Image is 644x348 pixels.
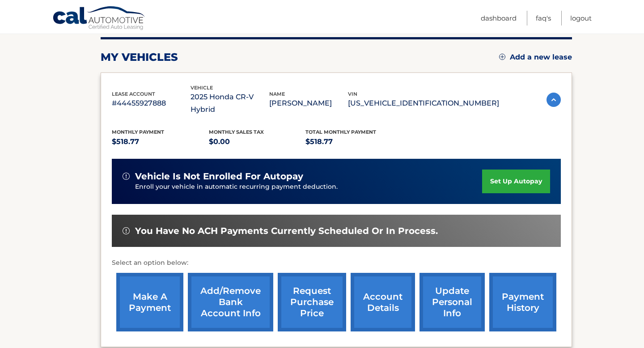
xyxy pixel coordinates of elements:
[188,273,273,331] a: Add/Remove bank account info
[135,171,303,182] span: vehicle is not enrolled for autopay
[499,53,572,62] a: Add a new lease
[52,6,146,32] a: Cal Automotive
[191,91,269,116] p: 2025 Honda CR-V Hybrid
[191,85,213,91] span: vehicle
[112,129,164,135] span: Monthly Payment
[112,136,209,148] p: $518.77
[269,91,285,97] span: name
[305,136,402,148] p: $518.77
[536,11,551,25] a: FAQ's
[112,258,561,268] p: Select an option below:
[278,273,346,331] a: request purchase price
[348,91,357,97] span: vin
[112,91,155,97] span: lease account
[499,54,505,60] img: add.svg
[123,173,130,180] img: alert-white.svg
[123,227,130,234] img: alert-white.svg
[489,273,556,331] a: payment history
[547,93,561,107] img: accordion-active.svg
[116,273,183,331] a: make a payment
[419,273,485,331] a: update personal info
[101,51,178,64] h2: my vehicles
[305,129,376,135] span: Total Monthly Payment
[481,11,517,25] a: Dashboard
[135,182,482,192] p: Enroll your vehicle in automatic recurring payment deduction.
[570,11,592,25] a: Logout
[351,273,415,331] a: account details
[209,129,264,135] span: Monthly sales Tax
[482,170,550,193] a: set up autopay
[135,225,438,237] span: You have no ACH payments currently scheduled or in process.
[348,97,499,110] p: [US_VEHICLE_IDENTIFICATION_NUMBER]
[209,136,306,148] p: $0.00
[269,97,348,110] p: [PERSON_NAME]
[112,97,191,110] p: #44455927888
